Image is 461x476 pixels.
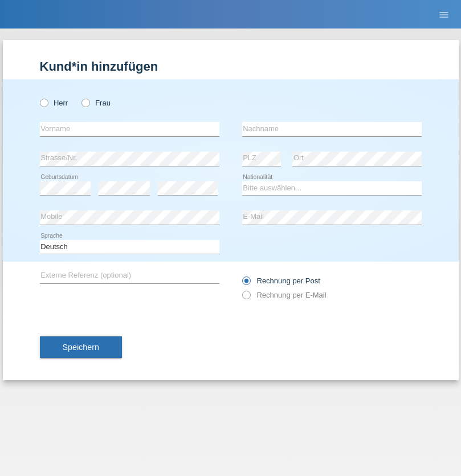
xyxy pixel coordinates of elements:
label: Rechnung per E-Mail [242,291,327,299]
a: menu [433,11,455,18]
input: Rechnung per Post [242,276,250,291]
input: Herr [40,99,47,106]
h1: Kund*in hinzufügen [40,59,422,74]
label: Rechnung per Post [242,276,320,285]
input: Rechnung per E-Mail [242,291,250,305]
input: Frau [81,99,89,106]
span: Speichern [63,343,99,352]
i: menu [438,9,450,21]
label: Herr [40,99,68,107]
label: Frau [81,99,111,107]
button: Speichern [40,336,122,358]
